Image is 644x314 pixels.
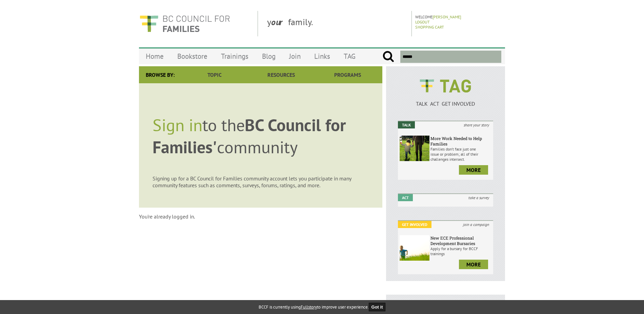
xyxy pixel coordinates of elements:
p: TALK ACT GET INVOLVED [398,100,493,107]
h6: More Work Needed to Help Families [430,136,491,146]
a: TALK ACT GET INVOLVED [398,93,493,107]
a: Fullstory [301,304,317,310]
input: Submit [382,51,394,63]
a: TAG [337,48,362,64]
p: to the community [153,114,369,158]
a: Links [307,48,337,64]
div: y family. [262,11,412,36]
i: take a survey [464,194,493,201]
p: You're already logged in. [139,213,382,220]
a: Home [139,48,170,64]
em: Talk [398,121,415,128]
img: BCCF's TAG Logo [415,73,476,99]
img: BC Council for FAMILIES [139,11,230,36]
a: more [459,165,488,175]
a: [PERSON_NAME] [432,14,461,19]
a: Bookstore [170,48,214,64]
a: Programs [315,66,381,83]
span: BC Council for Families' [153,114,346,158]
a: Logout [415,19,430,24]
div: Browse By: [139,66,181,83]
a: Blog [255,48,282,64]
a: Join [282,48,307,64]
em: Act [398,194,413,201]
strong: our [271,16,288,28]
p: Families don’t face just one issue or problem; all of their challenges intersect. [430,146,491,162]
a: Shopping Cart [415,24,444,30]
a: Trainings [214,48,255,64]
p: Signing up for a BC Council for Families community account lets you participate in many community... [153,175,369,189]
button: Got it [369,303,386,311]
em: Get Involved [398,221,431,228]
span: Sign in [153,114,202,136]
p: Welcome [415,14,503,19]
i: share your story [460,121,493,128]
a: more [459,260,488,269]
a: Topic [181,66,248,83]
i: join a campaign [459,221,493,228]
p: Apply for a bursary for BCCF trainings [430,246,491,256]
a: Resources [248,66,314,83]
h6: New ECE Professional Development Bursaries [430,235,491,246]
